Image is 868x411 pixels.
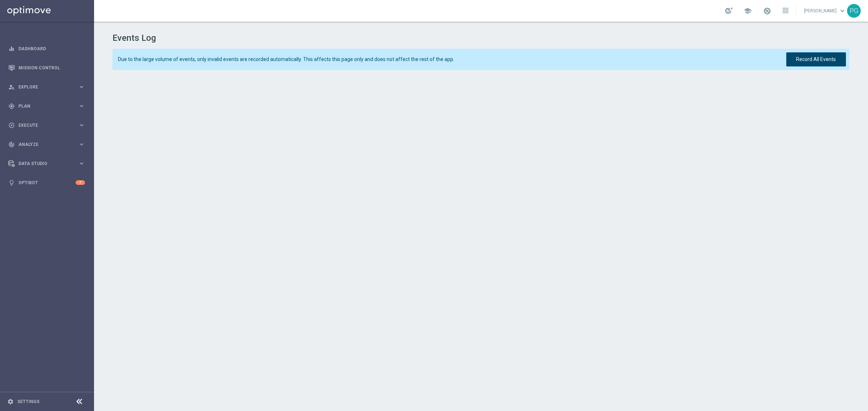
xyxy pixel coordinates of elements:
[112,33,850,43] h1: Events Log
[8,46,15,52] i: equalizer
[7,398,14,405] i: settings
[8,179,15,186] i: lightbulb
[786,52,846,66] button: Record All Events
[17,399,39,404] a: Settings
[8,180,85,186] button: lightbulb Optibot 2
[78,160,85,167] i: keyboard_arrow_right
[78,141,85,148] i: keyboard_arrow_right
[18,58,85,77] a: Mission Control
[8,84,85,90] button: person_search Explore keyboard_arrow_right
[18,123,78,127] span: Execute
[18,85,78,89] span: Explore
[8,46,85,52] button: equalizer Dashboard
[8,141,78,148] div: Analyze
[8,39,85,58] div: Dashboard
[8,103,85,109] button: gps_fixed Plan keyboard_arrow_right
[8,122,78,129] div: Execute
[8,65,85,71] button: Mission Control
[78,103,85,109] i: keyboard_arrow_right
[8,84,78,90] div: Explore
[8,122,85,128] button: play_circle_outline Execute keyboard_arrow_right
[8,141,15,148] i: track_changes
[18,161,78,166] span: Data Studio
[8,173,85,192] div: Optibot
[118,56,777,62] span: Due to the large volume of events, only invalid events are recorded automatically. This affects t...
[18,104,78,108] span: Plan
[76,180,85,185] div: 2
[847,4,861,18] div: PG
[18,39,85,58] a: Dashboard
[8,161,85,166] button: Data Studio keyboard_arrow_right
[8,103,78,109] div: Plan
[8,142,85,147] button: track_changes Analyze keyboard_arrow_right
[838,7,846,15] span: keyboard_arrow_down
[8,58,85,77] div: Mission Control
[18,173,76,192] a: Optibot
[78,83,85,90] i: keyboard_arrow_right
[8,103,15,109] i: gps_fixed
[8,122,15,129] i: play_circle_outline
[803,5,847,16] a: [PERSON_NAME]keyboard_arrow_down
[8,84,15,90] i: person_search
[18,142,78,147] span: Analyze
[8,160,78,167] div: Data Studio
[744,7,752,15] span: school
[78,122,85,129] i: keyboard_arrow_right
